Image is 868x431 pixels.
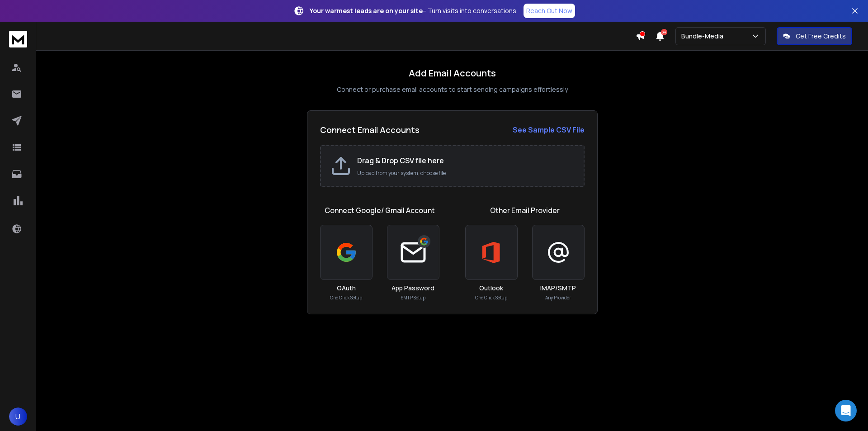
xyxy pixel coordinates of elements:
span: 34 [661,29,667,35]
p: Get Free Credits [796,32,846,41]
h1: Connect Google/ Gmail Account [325,205,435,216]
p: – Turn visits into conversations [310,6,516,15]
h2: Drag & Drop CSV file here [357,155,575,166]
strong: Your warmest leads are on your site [310,6,423,15]
h3: IMAP/SMTP [540,284,576,293]
button: U [9,407,27,426]
p: Any Provider [545,294,571,301]
strong: See Sample CSV File [513,125,585,135]
a: Reach Out Now [524,4,575,18]
p: Bundle-Media [681,32,727,41]
div: Open Intercom Messenger [835,400,857,422]
h2: Connect Email Accounts [320,123,420,136]
img: logo [9,31,27,47]
p: SMTP Setup [401,294,425,301]
p: One Click Setup [330,294,362,301]
p: Reach Out Now [526,6,572,15]
a: See Sample CSV File [513,124,585,135]
button: Get Free Credits [777,27,852,45]
p: Upload from your system, choose file [357,170,575,177]
h3: Outlook [479,284,503,293]
h1: Add Email Accounts [409,67,496,80]
p: Connect or purchase email accounts to start sending campaigns effortlessly [337,85,568,94]
h1: Other Email Provider [490,205,560,216]
p: One Click Setup [475,294,507,301]
h3: App Password [392,284,434,293]
h3: OAuth [337,284,356,293]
